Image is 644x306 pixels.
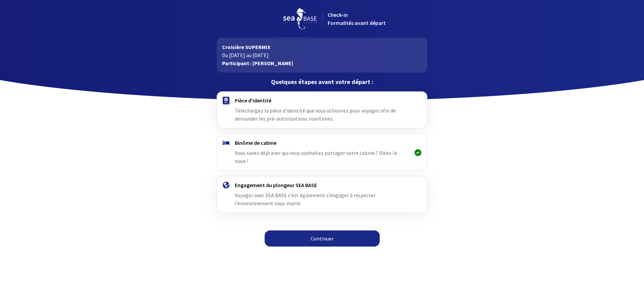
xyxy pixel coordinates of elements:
a: Continuer [265,230,380,247]
img: passport.svg [223,97,229,104]
h4: Binôme de cabine [235,139,409,146]
p: Croisière SUPERMIX [222,43,422,51]
span: Voyager avec SEA BASE c’est également s’engager à respecter l’environnement sous-marin. [235,192,376,207]
p: Participant : [PERSON_NAME] [222,59,422,67]
span: Téléchargez la pièce d'identité que vous utiliserez pour voyager afin de demander les pré-autoris... [235,107,396,122]
span: Check-in Formalités avant départ [328,11,386,26]
img: binome.svg [223,140,229,145]
h4: Engagement du plongeur SEA BASE [235,182,409,188]
span: Vous savez déjà avec qui vous souhaitez partager votre cabine ? Dites-le nous ! [235,149,397,164]
p: Quelques étapes avant votre départ : [217,78,427,86]
img: logo_seabase.svg [283,8,317,30]
img: engagement.svg [223,182,229,188]
p: Du [DATE] au [DATE] [222,51,422,59]
h4: Pièce d'identité [235,97,409,104]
